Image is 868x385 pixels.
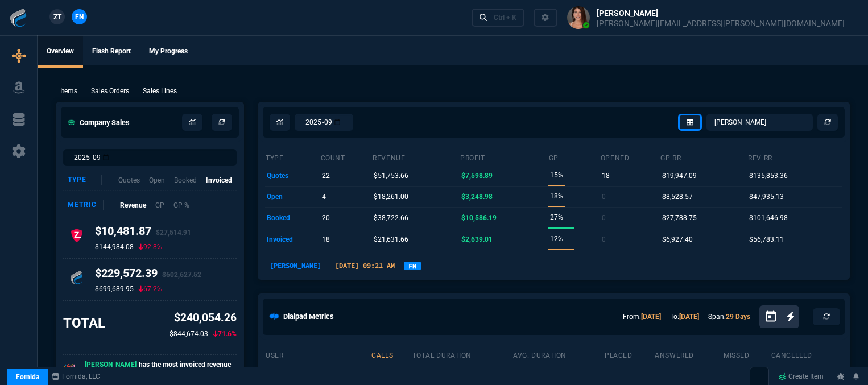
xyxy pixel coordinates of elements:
[85,359,237,380] p: has the most invoiced revenue this month.
[60,86,77,96] p: Items
[374,231,408,247] p: $21,631.66
[140,36,197,68] a: My Progress
[322,231,330,247] p: 18
[726,313,750,321] a: 29 Days
[708,312,750,322] p: Span:
[747,149,842,165] th: Rev RR
[662,231,693,247] p: $6,927.40
[265,229,320,250] td: invoiced
[600,149,660,165] th: opened
[662,168,697,184] p: $19,947.09
[170,310,237,326] p: $240,054.26
[95,224,191,242] h4: $10,481.87
[38,36,83,68] a: Overview
[48,371,104,382] a: msbcCompanyName
[460,149,548,165] th: Profit
[514,364,602,380] p: 48s
[550,188,563,204] p: 18%
[461,210,497,226] p: $10,586.19
[662,210,697,226] p: $27,788.75
[764,308,787,325] button: Open calendar
[265,149,320,165] th: type
[550,209,563,225] p: 27%
[602,189,606,205] p: 0
[602,168,610,184] p: 18
[494,13,516,22] div: Ctrl + K
[371,346,411,362] th: calls
[679,313,699,321] a: [DATE]
[602,210,606,226] p: 0
[373,364,410,380] p: 613
[149,175,165,185] p: Open
[95,266,201,284] h4: $229,572.39
[63,314,105,332] h3: TOTAL
[138,242,162,251] p: 92.8%
[374,168,408,184] p: $51,753.66
[68,200,104,210] div: Metric
[91,86,129,96] p: Sales Orders
[75,12,84,22] span: FN
[267,364,369,380] p: [PERSON_NAME]
[512,346,604,362] th: avg. duration
[772,364,841,380] p: 129
[143,86,177,96] p: Sales Lines
[461,168,493,184] p: $7,598.89
[63,362,76,378] p: 🎉
[265,208,320,229] td: booked
[173,200,189,210] p: GP %
[662,189,693,205] p: $8,528.57
[138,284,162,293] p: 67.2%
[85,361,137,370] span: [PERSON_NAME]
[322,168,330,184] p: 22
[213,329,237,339] p: 71.6%
[670,312,699,322] p: To:
[774,368,828,385] a: Create Item
[95,242,134,251] p: $144,984.08
[749,189,784,205] p: $47,935.13
[461,189,493,205] p: $3,248.98
[749,210,788,226] p: $101,646.98
[265,186,320,207] td: open
[174,175,197,185] p: Booked
[265,165,320,186] td: quotes
[283,311,334,322] h5: Dialpad Metrics
[120,200,146,210] p: Revenue
[641,313,661,321] a: [DATE]
[68,175,102,185] div: Type
[372,149,460,165] th: revenue
[330,260,399,271] p: [DATE] 09:21 AM
[206,175,232,185] p: Invoiced
[83,36,140,68] a: Flash Report
[656,364,721,380] p: 7
[550,167,563,183] p: 15%
[749,231,784,247] p: $56,783.11
[602,231,606,247] p: 0
[265,260,326,271] p: [PERSON_NAME]
[660,149,747,165] th: GP RR
[548,149,600,165] th: GP
[604,346,654,362] th: placed
[320,149,373,165] th: count
[162,271,201,279] span: $602,627.52
[322,189,326,205] p: 4
[53,12,61,22] span: ZT
[623,312,661,322] p: From:
[118,175,140,185] p: Quotes
[461,231,493,247] p: $2,639.01
[170,329,208,339] p: $844,674.03
[265,346,371,362] th: user
[95,284,134,293] p: $699,689.95
[374,189,408,205] p: $18,261.00
[156,229,191,237] span: $27,514.91
[374,210,408,226] p: $38,722.66
[550,231,563,247] p: 12%
[725,364,768,380] p: 3
[68,117,130,128] h5: Company Sales
[723,346,771,362] th: missed
[749,168,788,184] p: $135,853.36
[414,364,511,380] p: 6h 17m
[322,210,330,226] p: 20
[155,200,164,210] p: GP
[606,364,652,380] p: 472
[412,346,513,362] th: total duration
